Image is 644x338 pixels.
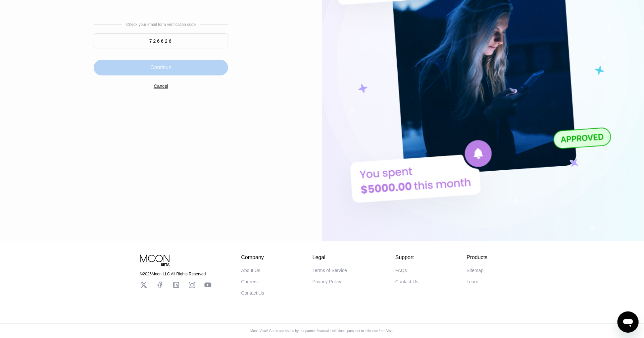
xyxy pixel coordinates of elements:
div: Company [241,254,264,260]
div: Careers [241,279,258,284]
div: Privacy Policy [313,279,341,284]
div: About Us [241,268,261,273]
input: 000000 [94,33,228,48]
div: Terms of Service [313,268,347,273]
div: Contact Us [241,290,264,296]
div: Legal [313,254,347,260]
div: Continue [150,64,172,71]
div: © 2025 Moon LLC All Rights Reserved [140,272,212,276]
div: Learn [467,279,478,284]
div: FAQs [395,268,407,273]
div: Support [395,254,418,260]
div: Products [467,254,487,260]
div: Sitemap [467,268,483,273]
div: Contact Us [395,279,418,284]
div: Check your email for a verification code [126,22,196,27]
div: Cancel [154,84,168,89]
iframe: Button to launch messaging window [618,311,639,333]
div: Continue [94,60,228,76]
div: Moon Visa® Cards are issued by our partner financial institutions, pursuant to a license from Visa. [245,329,399,333]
